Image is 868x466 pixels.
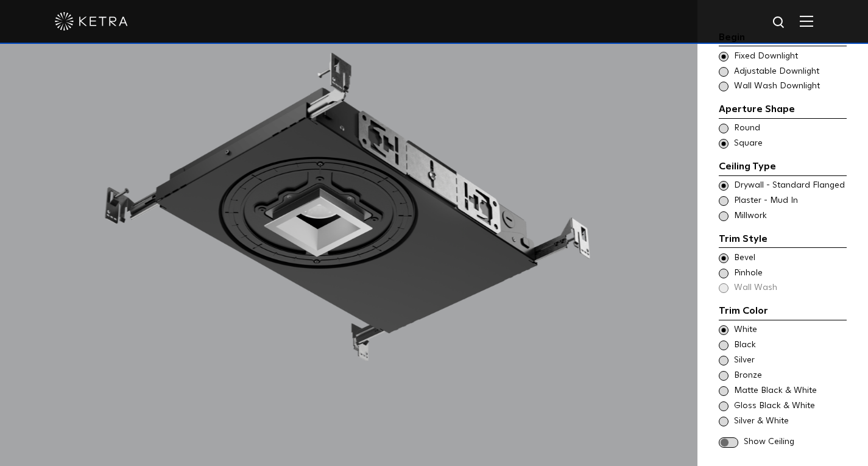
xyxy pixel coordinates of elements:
[719,231,847,249] div: Trim Style
[719,102,847,119] div: Aperture Shape
[734,252,845,264] span: Bevel
[719,303,847,320] div: Trim Color
[734,66,845,78] span: Adjustable Downlight
[719,159,847,176] div: Ceiling Type
[734,355,845,367] span: Silver
[734,80,845,93] span: Wall Wash Downlight
[734,400,845,412] span: Gloss Black & White
[734,370,845,382] span: Bronze
[734,122,845,135] span: Round
[734,210,845,222] span: Millwork
[734,267,845,280] span: Pinhole
[744,436,847,448] span: Show Ceiling
[734,180,845,192] span: Drywall - Standard Flanged
[55,12,128,30] img: ketra-logo-2019-white
[734,339,845,351] span: Black
[734,195,845,207] span: Plaster - Mud In
[734,385,845,397] span: Matte Black & White
[734,138,845,150] span: Square
[734,415,845,428] span: Silver & White
[800,15,813,27] img: Hamburger%20Nav.svg
[734,51,845,63] span: Fixed Downlight
[734,324,845,336] span: White
[772,15,787,30] img: search icon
